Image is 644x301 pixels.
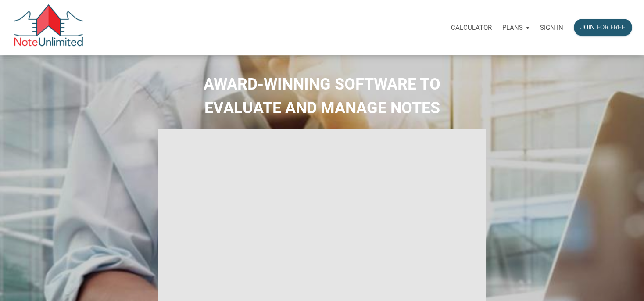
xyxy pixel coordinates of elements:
[569,14,637,41] a: Join for free
[446,14,497,41] a: Calculator
[7,72,637,120] h2: AWARD-WINNING SOFTWARE TO EVALUATE AND MANAGE NOTES
[580,22,626,32] div: Join for free
[502,24,523,32] p: Plans
[497,14,535,41] a: Plans
[497,14,535,41] button: Plans
[451,24,492,32] p: Calculator
[540,24,563,32] p: Sign in
[535,14,569,41] a: Sign in
[574,19,632,36] button: Join for free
